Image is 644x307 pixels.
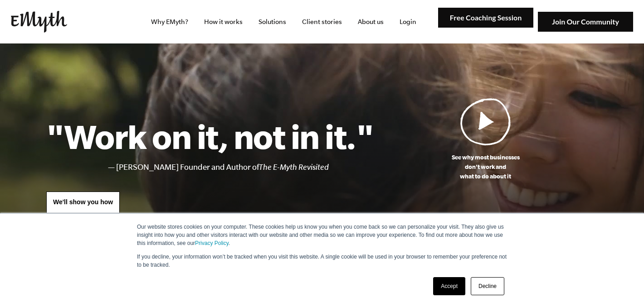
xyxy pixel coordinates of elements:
p: If you decline, your information won’t be tracked when you visit this website. A single cookie wi... [137,253,507,269]
a: Decline [471,277,504,295]
span: We'll show you how [53,198,113,206]
img: Join Our Community [538,12,633,32]
p: See why most businesses don't work and what to do about it [373,153,598,181]
a: Accept [433,277,465,295]
p: Our website stores cookies on your computer. These cookies help us know you when you come back so... [137,223,507,247]
i: The E-Myth Revisited [259,163,329,172]
img: EMyth [11,11,67,33]
h1: "Work on it, not in it." [46,116,373,156]
a: Privacy Policy [195,240,229,246]
img: Free Coaching Session [438,8,533,28]
a: We'll show you how [46,192,120,213]
li: [PERSON_NAME] Founder and Author of [116,161,373,174]
a: See why most businessesdon't work andwhat to do about it [373,98,598,181]
img: Play Video [460,98,511,145]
